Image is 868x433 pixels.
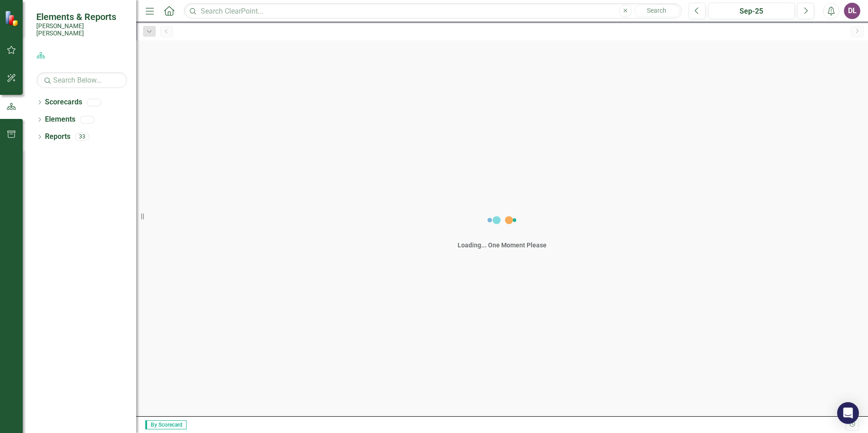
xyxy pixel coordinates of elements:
[711,6,792,17] div: Sep-25
[708,3,795,19] button: Sep-25
[36,72,127,88] input: Search Below...
[75,133,89,141] div: 33
[844,3,860,19] button: DL
[837,402,859,424] div: Open Intercom Messenger
[45,97,82,108] a: Scorecards
[45,114,75,125] a: Elements
[634,5,680,17] button: Search
[458,241,547,250] div: Loading... One Moment Please
[36,22,127,37] small: [PERSON_NAME] [PERSON_NAME]
[5,10,20,26] img: ClearPoint Strategy
[647,7,666,14] span: Search
[184,3,682,19] input: Search ClearPoint...
[145,420,187,429] span: By Scorecard
[36,11,127,22] span: Elements & Reports
[45,132,70,142] a: Reports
